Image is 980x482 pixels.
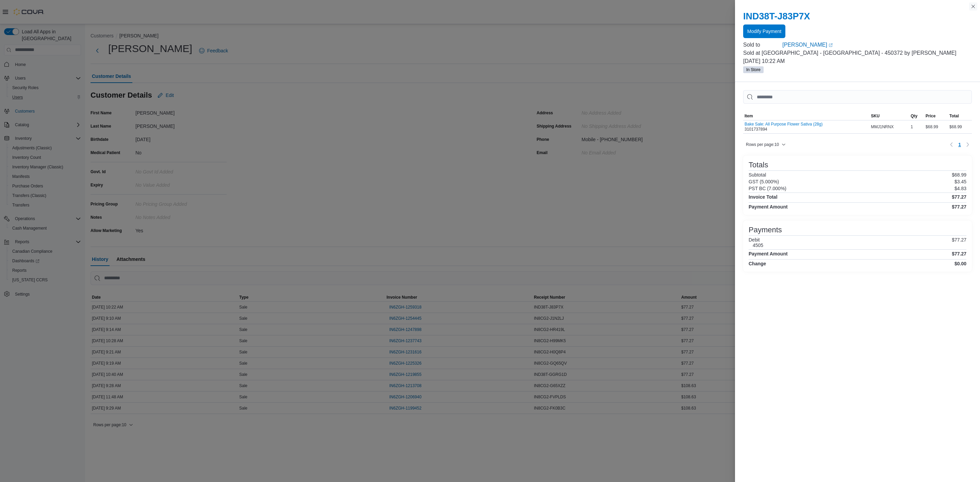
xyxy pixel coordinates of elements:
h3: Payments [749,226,782,234]
h6: PST BC (7.000%) [749,186,786,191]
div: 1 [909,123,924,131]
h4: Invoice Total [749,194,778,200]
button: Previous page [947,140,955,149]
h4: $0.00 [954,261,966,266]
span: In Store [746,67,761,73]
p: $68.99 [952,172,966,178]
button: SKU [869,112,909,120]
h4: $77.27 [952,194,966,200]
span: SKU [871,113,879,119]
div: 3101737894 [745,122,822,132]
div: $68.99 [924,123,948,131]
h4: $77.27 [952,251,966,256]
h4: Payment Amount [749,204,788,210]
p: $3.45 [954,179,966,184]
div: Sold to [743,41,781,49]
a: [PERSON_NAME]External link [782,41,972,49]
h4: Change [749,261,766,266]
span: Price [926,113,935,119]
p: $4.83 [954,186,966,191]
button: Rows per page:10 [743,140,788,149]
nav: Pagination for table: MemoryTable from EuiInMemoryTable [947,139,972,150]
h4: $77.27 [952,204,966,210]
p: Sold at [GEOGRAPHIC_DATA] - [GEOGRAPHIC_DATA] - 450372 by [PERSON_NAME] [743,49,972,57]
h4: Payment Amount [749,251,788,256]
span: Item [745,113,753,119]
span: 1 [958,141,961,148]
h6: GST (5.000%) [749,179,779,184]
span: Qty [911,113,917,119]
h6: Debit [749,237,763,243]
h6: 4505 [753,243,763,248]
button: Modify Payment [743,24,785,38]
button: Next page [964,140,972,149]
button: Total [948,112,972,120]
svg: External link [829,43,833,47]
button: Item [743,112,869,120]
span: Total [949,113,959,119]
h2: IND38T-J83P7X [743,11,972,22]
button: Bake Sale: All Purpose Flower Sativa (28g) [745,122,822,127]
span: In Store [743,66,764,73]
button: Page 1 of 1 [955,139,964,150]
button: Qty [909,112,924,120]
ul: Pagination for table: MemoryTable from EuiInMemoryTable [955,139,964,150]
button: Price [924,112,948,120]
div: $68.99 [948,123,972,131]
button: Close this dialog [969,2,977,11]
p: [DATE] 10:22 AM [743,57,972,65]
span: Rows per page : 10 [746,142,779,147]
input: This is a search bar. As you type, the results lower in the page will automatically filter. [743,90,972,104]
h6: Subtotal [749,172,766,178]
p: $77.27 [952,237,966,248]
span: Modify Payment [747,28,781,35]
span: MMJ1NRNX [871,124,894,130]
h3: Totals [749,161,768,169]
